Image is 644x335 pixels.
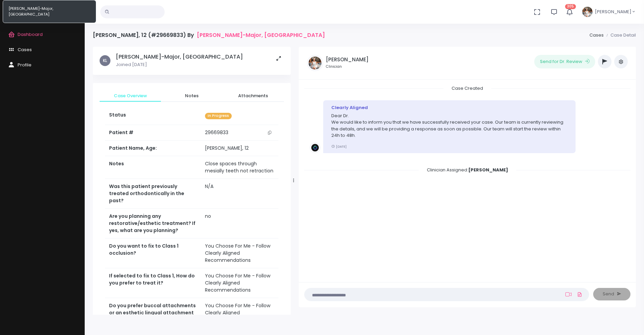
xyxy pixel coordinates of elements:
td: You Choose For Me - Follow Clearly Aligned Recommendations [201,238,278,268]
p: Dear Dr. We would like to inform you that we have successfully received your case. Our team is cu... [331,112,567,139]
p: Joined [DATE] [116,61,243,68]
th: Are you planning any restorative/esthetic treatment? If yes, what are you planning? [105,209,201,238]
button: Send for Dr. Review [534,55,595,68]
span: Notes [166,92,217,99]
th: Do you prefer buccal attachments or an esthetic lingual attachment protocol? [105,298,201,328]
span: In Progress [205,113,232,119]
td: You Choose For Me - Follow Clearly Aligned Recommendations [201,268,278,298]
span: Profile [18,62,32,68]
h4: [PERSON_NAME], 12 (#29669833) By [93,32,325,38]
th: If selected to fix to Class 1, How do you prefer to treat it? [105,268,201,298]
td: [PERSON_NAME], 12 [201,141,278,156]
th: Notes [105,156,201,179]
a: Add Loom Video [564,292,573,297]
span: Attachments [228,92,278,99]
span: 305 [565,4,576,9]
th: Do you want to fix to Class 1 occlusion? [105,238,201,268]
td: Close spaces through mesially teeth not retraction [201,156,278,179]
th: Status [105,107,201,125]
a: [PERSON_NAME]-Major, [GEOGRAPHIC_DATA] [197,32,325,38]
td: 29669833 [201,125,278,141]
small: Clinician [326,64,369,69]
li: Case Detail [604,32,636,39]
div: scrollable content [93,47,291,315]
td: N/A [201,179,278,209]
a: Add Files [576,288,584,300]
h5: [PERSON_NAME] [326,57,369,63]
span: Case Created [443,83,491,93]
span: Dashboard [18,31,43,38]
div: scrollable content [304,85,630,275]
td: no [201,209,278,238]
span: [PERSON_NAME] [595,8,631,15]
span: Clinician Assigned: [419,165,516,175]
span: Cases [18,46,32,53]
th: Was this patient previously treated orthodontically in the past? [105,179,201,209]
b: [PERSON_NAME] [468,167,508,173]
img: Header Avatar [581,6,594,18]
td: You Choose For Me - Follow Clearly Aligned Recommendations [201,298,278,328]
h5: [PERSON_NAME]-Major, [GEOGRAPHIC_DATA] [116,54,243,60]
span: Case Overview [105,92,155,99]
span: KL [100,55,110,66]
small: [DATE] [331,144,347,149]
th: Patient # [105,125,201,141]
th: Patient Name, Age: [105,141,201,156]
span: [PERSON_NAME]-Major, [GEOGRAPHIC_DATA] [8,6,53,17]
div: Clearly Aligned [331,104,567,111]
a: Cases [589,32,604,38]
